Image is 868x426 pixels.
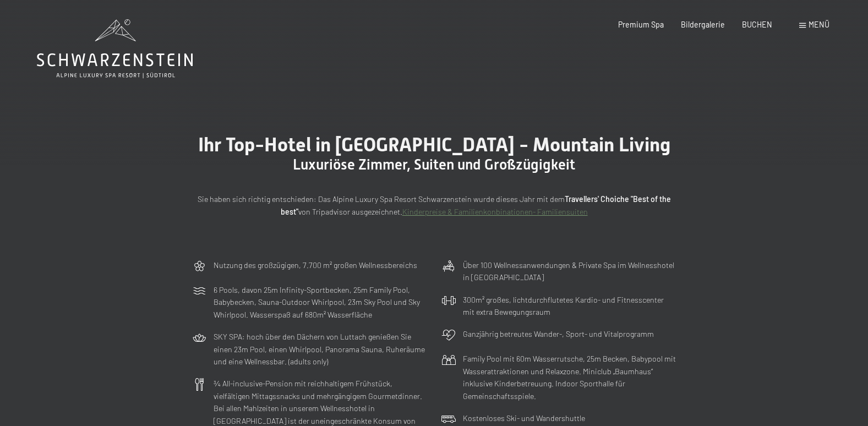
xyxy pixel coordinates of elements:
a: Premium Spa [618,20,664,29]
p: 6 Pools, davon 25m Infinity-Sportbecken, 25m Family Pool, Babybecken, Sauna-Outdoor Whirlpool, 23... [214,284,427,321]
p: Über 100 Wellnessanwendungen & Private Spa im Wellnesshotel in [GEOGRAPHIC_DATA] [463,259,676,284]
a: BUCHEN [742,20,772,29]
p: 300m² großes, lichtdurchflutetes Kardio- und Fitnesscenter mit extra Bewegungsraum [463,294,676,319]
span: Menü [809,20,829,29]
p: Kostenloses Ski- und Wandershuttle [463,412,585,425]
a: Bildergalerie [681,20,725,29]
p: Ganzjährig betreutes Wander-, Sport- und Vitalprogramm [463,328,654,341]
a: Kinderpreise & Familienkonbinationen- Familiensuiten [402,207,588,216]
p: SKY SPA: hoch über den Dächern von Luttach genießen Sie einen 23m Pool, einen Whirlpool, Panorama... [214,331,427,368]
p: Nutzung des großzügigen, 7.700 m² großen Wellnessbereichs [214,259,417,272]
span: Ihr Top-Hotel in [GEOGRAPHIC_DATA] - Mountain Living [198,133,670,156]
p: Sie haben sich richtig entschieden: Das Alpine Luxury Spa Resort Schwarzenstein wurde dieses Jahr... [192,193,676,218]
span: Luxuriöse Zimmer, Suiten und Großzügigkeit [293,156,575,173]
p: Family Pool mit 60m Wasserrutsche, 25m Becken, Babypool mit Wasserattraktionen und Relaxzone. Min... [463,353,676,402]
strong: Travellers' Choiche "Best of the best" [281,194,671,216]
